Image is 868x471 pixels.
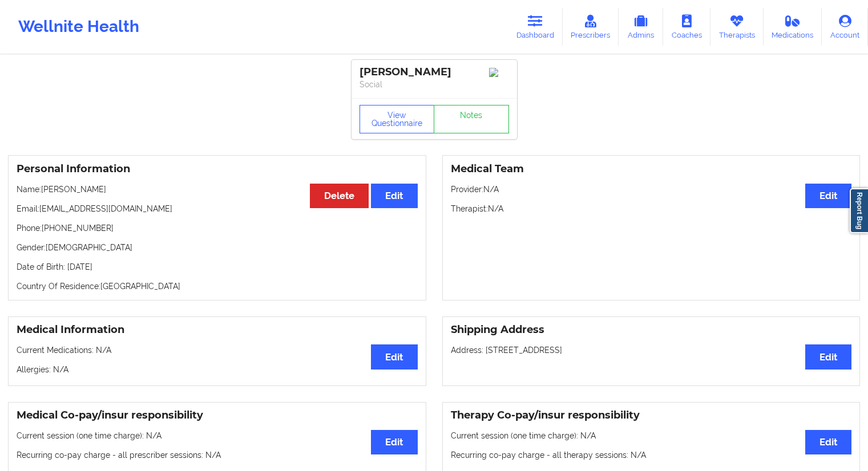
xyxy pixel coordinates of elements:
[451,409,852,422] h3: Therapy Co-pay/insur responsibility
[360,79,509,90] p: Social
[17,184,418,195] p: Name: [PERSON_NAME]
[17,281,418,292] p: Country Of Residence: [GEOGRAPHIC_DATA]
[371,430,417,454] button: Edit
[17,344,418,356] p: Current Medications: N/A
[17,430,418,441] p: Current session (one time charge): N/A
[764,8,822,46] a: Medications
[805,184,851,208] button: Edit
[451,163,852,176] h3: Medical Team
[17,364,418,375] p: Allergies: N/A
[563,8,619,46] a: Prescribers
[17,409,418,422] h3: Medical Co-pay/insur responsibility
[17,203,418,214] p: Email: [EMAIL_ADDRESS][DOMAIN_NAME]
[17,163,418,176] h3: Personal Information
[360,66,509,79] div: [PERSON_NAME]
[17,449,418,461] p: Recurring co-pay charge - all prescriber sessions : N/A
[489,68,509,77] img: Image%2Fplaceholer-image.png
[619,8,663,46] a: Admins
[17,222,418,234] p: Phone: [PHONE_NUMBER]
[805,344,851,369] button: Edit
[822,8,868,46] a: Account
[710,8,764,46] a: Therapists
[17,323,418,336] h3: Medical Information
[451,203,852,214] p: Therapist: N/A
[850,188,868,233] a: Report Bug
[451,449,852,461] p: Recurring co-pay charge - all therapy sessions : N/A
[360,105,435,133] button: View Questionnaire
[451,323,852,336] h3: Shipping Address
[805,430,851,454] button: Edit
[371,184,417,208] button: Edit
[508,8,563,46] a: Dashboard
[451,430,852,441] p: Current session (one time charge): N/A
[663,8,710,46] a: Coaches
[371,344,417,369] button: Edit
[17,242,418,253] p: Gender: [DEMOGRAPHIC_DATA]
[434,105,509,133] a: Notes
[451,344,852,356] p: Address: [STREET_ADDRESS]
[451,184,852,195] p: Provider: N/A
[17,261,418,273] p: Date of Birth: [DATE]
[310,184,369,208] button: Delete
